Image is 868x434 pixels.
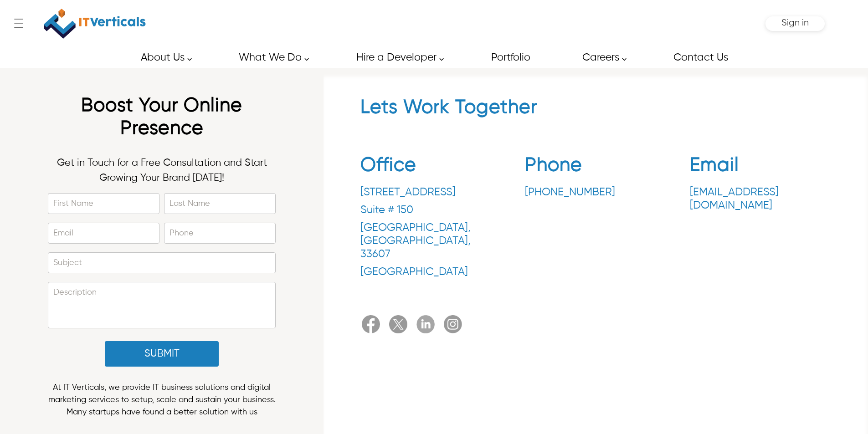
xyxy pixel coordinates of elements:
a: It Verticals Instagram [444,315,471,337]
a: Linkedin [416,315,444,337]
img: IT Verticals Inc [44,5,146,43]
h2: Lets Work Together [360,96,832,123]
h1: Boost Your Online Presence [48,94,276,144]
h2: Email [690,154,831,181]
button: Submit [105,341,219,367]
a: Twitter [389,315,416,337]
p: [GEOGRAPHIC_DATA] , [GEOGRAPHIC_DATA] , 33607 [360,221,502,261]
a: IT Verticals Inc [43,5,146,43]
p: [GEOGRAPHIC_DATA] [360,266,502,279]
a: Facebook [362,315,389,337]
a: Hire a Developer [346,47,449,68]
a: What We Do [228,47,314,68]
a: Sign in [781,21,809,27]
h2: Phone [525,154,666,181]
a: About Us [130,47,197,68]
img: It Verticals Instagram [444,315,462,333]
a: Contact Us [663,47,738,68]
a: Careers [572,47,632,68]
p: At IT Verticals, we provide IT business solutions and digital marketing services to setup, scale ... [48,382,276,419]
img: Facebook [362,315,380,333]
h2: Office [360,154,502,181]
span: Sign in [781,18,809,28]
p: Get in Touch for a Free Consultation and Start Growing Your Brand [DATE]! [48,156,276,186]
img: Linkedin [416,315,435,333]
img: Twitter [389,315,407,333]
a: Portfolio [481,47,540,68]
p: [STREET_ADDRESS] [360,186,502,199]
p: Suite # 150 [360,204,502,217]
a: [EMAIL_ADDRESS][DOMAIN_NAME] [690,186,831,212]
a: [PHONE_NUMBER] [525,186,666,199]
